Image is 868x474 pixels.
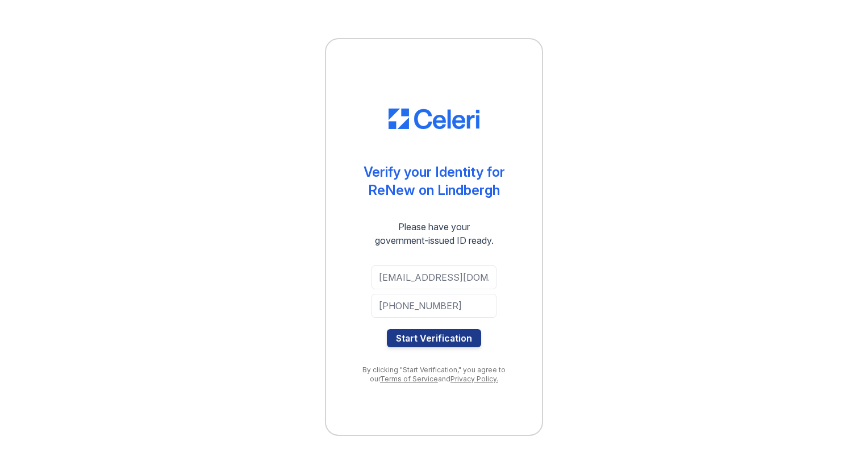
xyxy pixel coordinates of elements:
input: Email [372,265,496,289]
a: Terms of Service [380,375,438,383]
div: Please have your government-issued ID ready. [354,220,514,247]
button: Start Verification [387,329,481,347]
a: Privacy Policy. [450,375,498,383]
div: By clicking "Start Verification," you agree to our and [349,365,519,384]
input: Phone [372,294,496,318]
div: Verify your Identity for ReNew on Lindbergh [364,163,505,199]
img: CE_Logo_Blue-a8612792a0a2168367f1c8372b55b34899dd931a85d93a1a3d3e32e68fde9ad4.png [389,109,479,129]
